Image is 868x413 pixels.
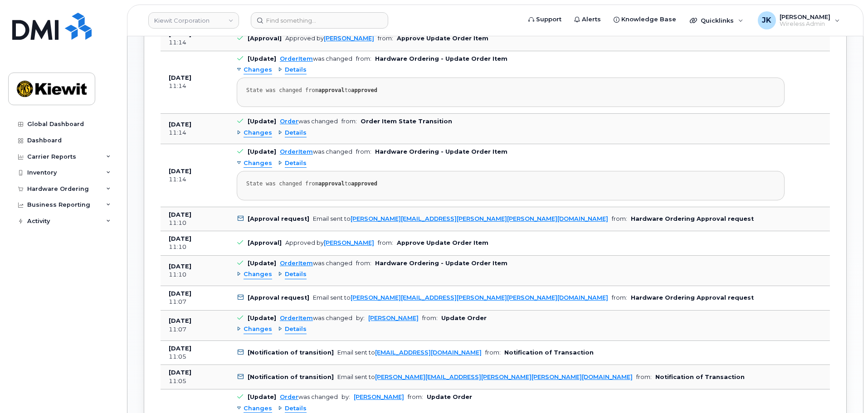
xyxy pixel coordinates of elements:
[285,35,374,42] div: Approved by
[441,315,487,321] b: Update Order
[169,74,191,81] b: [DATE]
[248,239,282,246] b: [Approval]
[762,15,771,26] span: JK
[169,298,220,306] div: 11:07
[536,15,561,24] span: Support
[244,66,272,74] span: Changes
[285,66,307,74] span: Details
[636,374,652,380] span: from:
[397,239,488,246] b: Approve Update Order Item
[356,55,371,62] span: from:
[378,35,393,42] span: from:
[248,215,309,222] b: [Approval request]
[397,35,488,42] b: Approve Update Order Item
[169,243,220,251] div: 11:10
[341,394,350,400] span: by:
[285,239,374,246] div: Approved by
[169,235,191,242] b: [DATE]
[701,17,734,24] span: Quicklinks
[337,349,482,356] div: Email sent to
[280,148,352,155] div: was changed
[244,159,272,168] span: Changes
[582,15,601,24] span: Alerts
[280,55,313,62] a: OrderItem
[324,239,374,246] a: [PERSON_NAME]
[280,315,352,321] div: was changed
[612,215,627,222] span: from:
[248,394,276,400] b: [Update]
[244,325,272,334] span: Changes
[169,353,220,361] div: 11:05
[375,148,507,155] b: Hardware Ordering - Update Order Item
[285,129,307,137] span: Details
[169,326,220,334] div: 11:07
[248,349,334,356] b: [Notification of transition]
[313,294,608,301] div: Email sent to
[244,404,272,413] span: Changes
[313,215,608,222] div: Email sent to
[244,129,272,137] span: Changes
[655,374,745,380] b: Notification of Transaction
[751,11,846,29] div: Jamie Krussel
[248,260,276,267] b: [Update]
[280,260,352,267] div: was changed
[829,374,861,406] iframe: Messenger Launcher
[248,148,276,155] b: [Update]
[683,11,750,29] div: Quicklinks
[280,118,338,125] div: was changed
[169,290,191,297] b: [DATE]
[285,404,307,413] span: Details
[485,349,501,356] span: from:
[169,317,191,324] b: [DATE]
[169,219,220,227] div: 11:10
[780,20,830,28] span: Wireless Admin
[361,118,452,125] b: Order Item State Transition
[248,315,276,321] b: [Update]
[408,394,423,400] span: from:
[169,39,220,47] div: 11:14
[621,15,676,24] span: Knowledge Base
[337,374,633,380] div: Email sent to
[568,10,607,29] a: Alerts
[612,294,627,301] span: from:
[631,294,754,301] b: Hardware Ordering Approval request
[169,345,191,352] b: [DATE]
[356,315,365,321] span: by:
[169,263,191,270] b: [DATE]
[280,118,298,125] a: Order
[504,349,594,356] b: Notification of Transaction
[169,377,220,385] div: 11:05
[375,55,507,62] b: Hardware Ordering - Update Order Item
[375,260,507,267] b: Hardware Ordering - Update Order Item
[351,87,377,93] strong: approved
[351,215,608,222] a: [PERSON_NAME][EMAIL_ADDRESS][PERSON_NAME][PERSON_NAME][DOMAIN_NAME]
[169,82,220,90] div: 11:14
[356,260,371,267] span: from:
[280,260,313,267] a: OrderItem
[368,315,419,321] a: [PERSON_NAME]
[169,175,220,184] div: 11:14
[427,394,472,400] b: Update Order
[607,10,683,29] a: Knowledge Base
[248,294,309,301] b: [Approval request]
[356,148,371,155] span: from:
[148,12,239,29] a: Kiewit Corporation
[285,159,307,168] span: Details
[169,211,191,218] b: [DATE]
[248,55,276,62] b: [Update]
[351,294,608,301] a: [PERSON_NAME][EMAIL_ADDRESS][PERSON_NAME][PERSON_NAME][DOMAIN_NAME]
[285,325,307,334] span: Details
[248,35,282,42] b: [Approval]
[248,118,276,125] b: [Update]
[169,31,191,38] b: [DATE]
[169,369,191,376] b: [DATE]
[248,374,334,380] b: [Notification of transition]
[280,148,313,155] a: OrderItem
[169,129,220,137] div: 11:14
[169,121,191,128] b: [DATE]
[378,239,393,246] span: from:
[351,180,377,187] strong: approved
[324,35,374,42] a: [PERSON_NAME]
[341,118,357,125] span: from:
[244,270,272,279] span: Changes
